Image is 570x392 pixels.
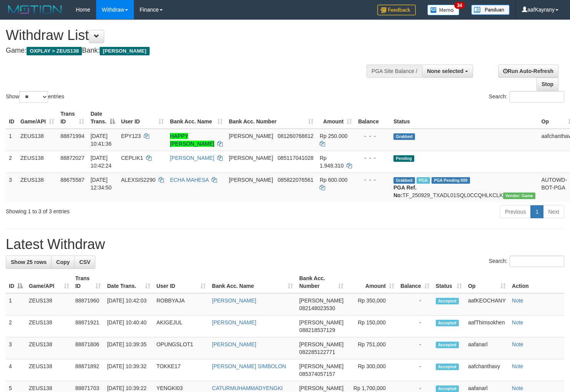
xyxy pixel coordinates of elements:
[121,133,141,139] span: EPY123
[393,133,415,140] span: Grabbed
[170,133,214,147] a: HAPPY [PERSON_NAME]
[6,337,26,359] td: 3
[299,371,335,377] span: Copy 085374057157 to clipboard
[104,271,153,293] th: Date Trans.: activate to sort column ascending
[512,341,523,347] a: Note
[153,337,209,359] td: OPUNGSLOT1
[17,151,57,173] td: ZEUS138
[90,133,112,147] span: [DATE] 10:41:36
[347,271,397,293] th: Amount: activate to sort column ascending
[498,65,558,78] a: Run Auto-Refresh
[299,327,335,333] span: Copy 088218537129 to clipboard
[299,305,335,311] span: Copy 082148023530 to clipboard
[436,320,459,326] span: Accepted
[397,271,433,293] th: Balance: activate to sort column ascending
[60,133,84,139] span: 88871994
[100,47,149,55] span: [PERSON_NAME]
[465,359,509,381] td: aafchanthavy
[6,237,564,252] h1: Latest Withdraw
[6,151,17,173] td: 2
[512,319,523,326] a: Note
[167,107,226,129] th: Bank Acc. Name: activate to sort column ascending
[299,319,343,326] span: [PERSON_NAME]
[60,155,84,161] span: 88872027
[104,359,153,381] td: [DATE] 10:39:32
[6,316,26,337] td: 2
[358,176,387,184] div: - - -
[358,154,387,162] div: - - -
[433,271,465,293] th: Status: activate to sort column ascending
[26,271,72,293] th: Game/API: activate to sort column ascending
[454,2,465,9] span: 34
[229,133,273,139] span: [PERSON_NAME]
[104,293,153,316] td: [DATE] 10:42:03
[226,107,317,129] th: Bank Acc. Number: activate to sort column ascending
[432,177,470,184] span: PGA Pending
[153,271,209,293] th: User ID: activate to sort column ascending
[390,107,538,129] th: Status
[299,363,343,369] span: [PERSON_NAME]
[512,297,523,304] a: Note
[170,155,214,161] a: [PERSON_NAME]
[393,177,415,184] span: Grabbed
[56,259,70,265] span: Copy
[347,316,397,337] td: Rp 150,000
[212,319,256,326] a: [PERSON_NAME]
[229,177,273,183] span: [PERSON_NAME]
[317,107,355,129] th: Amount: activate to sort column ascending
[500,205,531,218] a: Previous
[72,271,104,293] th: Trans ID: activate to sort column ascending
[212,341,256,347] a: [PERSON_NAME]
[278,133,313,139] span: Copy 081260768612 to clipboard
[6,359,26,381] td: 4
[72,337,104,359] td: 88871806
[299,297,343,304] span: [PERSON_NAME]
[26,293,72,316] td: ZEUS138
[390,173,538,202] td: TF_250929_TXADL01SQL0CCQHLKCLK
[51,256,75,269] a: Copy
[347,293,397,316] td: Rp 350,000
[427,68,463,74] span: None selected
[512,385,523,391] a: Note
[212,297,256,304] a: [PERSON_NAME]
[6,91,64,103] label: Show entries
[17,129,57,151] td: ZEUS138
[26,337,72,359] td: ZEUS138
[320,133,347,139] span: Rp 250.000
[11,259,47,265] span: Show 25 rows
[278,155,313,161] span: Copy 085117041028 to clipboard
[153,359,209,381] td: TOKKE17
[153,293,209,316] td: ROBBYAJA
[60,177,84,183] span: 88675587
[104,316,153,337] td: [DATE] 10:40:40
[121,177,156,183] span: ALEXSIS2290
[422,65,473,78] button: None selected
[6,204,232,215] div: Showing 1 to 3 of 3 entries
[397,316,433,337] td: -
[121,155,143,161] span: CEPLIK1
[358,132,387,140] div: - - -
[397,359,433,381] td: -
[209,271,296,293] th: Bank Acc. Name: activate to sort column ascending
[79,259,90,265] span: CSV
[465,337,509,359] td: aafanarl
[471,5,510,15] img: panduan.png
[6,293,26,316] td: 1
[6,129,17,151] td: 1
[510,91,564,103] input: Search:
[6,271,26,293] th: ID: activate to sort column descending
[72,359,104,381] td: 88871892
[170,177,208,183] a: ECHA MAHESA
[212,363,286,369] a: [PERSON_NAME] SIMBOLON
[436,364,459,370] span: Accepted
[503,193,535,199] span: Vendor URL: https://trx31.1velocity.biz
[6,28,372,43] h1: Withdraw List
[417,177,430,184] span: Marked by aafpengsreynich
[6,256,52,269] a: Show 25 rows
[397,293,433,316] td: -
[397,337,433,359] td: -
[512,363,523,369] a: Note
[299,385,343,391] span: [PERSON_NAME]
[509,271,564,293] th: Action
[278,177,313,183] span: Copy 085822076561 to clipboard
